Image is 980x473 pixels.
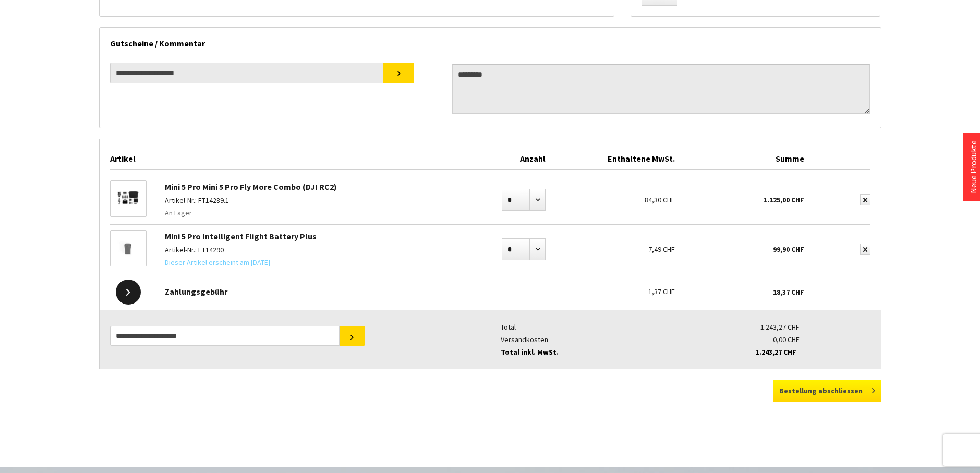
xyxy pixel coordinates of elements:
span: An Lager [165,207,192,219]
div: Anzahl [467,150,551,169]
div: Gutscheine / Kommentar [110,28,870,54]
p: Artikel-Nr.: FT14289.1 [165,194,462,207]
div: Summe [680,150,809,169]
span: Zahlungsgebühr [165,286,227,297]
span: Bestellung abschliessen [779,386,863,395]
div: 1.243,27 CHF [707,346,796,358]
a: Mini 5 Pro Mini 5 Pro Fly More Combo (DJI RC2) [165,181,337,192]
a: Mini 5 Pro Intelligent Flight Battery Plus [165,231,317,241]
div: 1.125,00 CHF [680,175,809,216]
div: 18,37 CHF [680,274,809,304]
div: Total inkl. MwSt. [501,346,710,358]
div: Versandkosten [501,333,710,346]
span: Dieser Artikel erscheint am [DATE] [165,256,270,269]
div: 1,37 CHF [551,274,680,302]
div: 99,90 CHF [680,225,809,265]
a: Neue Produkte [968,140,978,193]
p: Artikel-Nr.: FT14290 [165,244,462,256]
div: 0,00 CHF [710,333,800,346]
div: Enthaltene MwSt. [551,150,680,169]
div: 7,49 CHF [551,225,680,265]
button: Bestellung abschliessen [773,380,881,402]
div: 84,30 CHF [551,175,680,215]
div: Total [501,321,710,333]
img: Mini 5 Pro Mini 5 Pro Fly More Combo (DJI RC2) [111,186,146,211]
div: 1.243,27 CHF [710,321,800,333]
div: Artikel [110,150,467,169]
img: Mini 5 Pro Intelligent Flight Battery Plus [111,236,146,261]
